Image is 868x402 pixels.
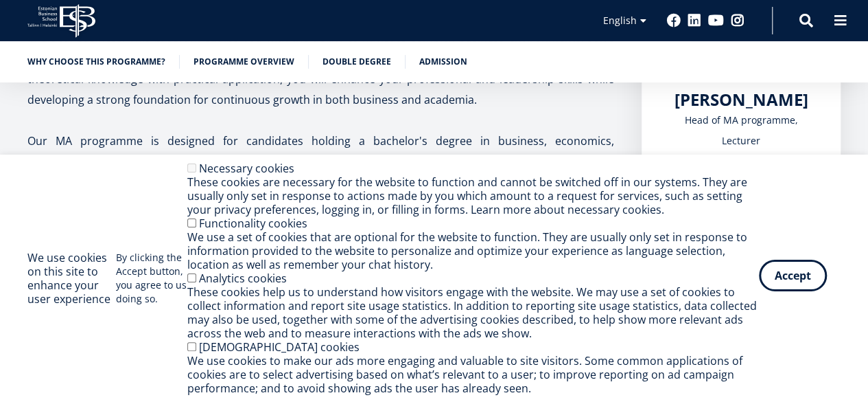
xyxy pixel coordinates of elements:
a: [PERSON_NAME] [675,89,808,110]
a: Programme overview [193,55,294,69]
p: Our MA programme is designed for candidates holding a bachelor's degree in business, economics, m... [27,131,614,172]
a: Linkedin [688,14,701,27]
a: Instagram [731,14,744,27]
span: [PERSON_NAME] [675,88,808,111]
h2: We use cookies on this site to enhance your user experience [27,251,116,306]
button: Accept [759,260,827,291]
a: Why choose this programme? [27,55,165,69]
label: Analytics cookies [199,271,287,286]
div: Head of MA programme, Lecturer [669,110,813,151]
input: MA in International Management [3,192,12,201]
div: These cookies are necessary for the website to function and cannot be switched off in our systems... [187,175,759,216]
div: We use cookies to make our ads more engaging and valuable to site visitors. Some common applicati... [187,354,759,395]
span: Last Name [294,1,338,13]
label: [DEMOGRAPHIC_DATA] cookies [199,339,360,355]
span: MA in International Management [16,191,152,203]
label: Functionality cookies [199,216,307,231]
a: Youtube [708,14,724,27]
a: Double Degree [322,55,391,69]
p: By clicking the Accept button, you agree to us doing so. [116,251,187,306]
div: We use a set of cookies that are optional for the website to function. They are usually only set ... [187,230,759,271]
label: Necessary cookies [199,161,294,176]
a: Admission [419,55,467,69]
a: Facebook [667,14,681,27]
div: These cookies help us to understand how visitors engage with the website. We may use a set of coo... [187,285,759,340]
